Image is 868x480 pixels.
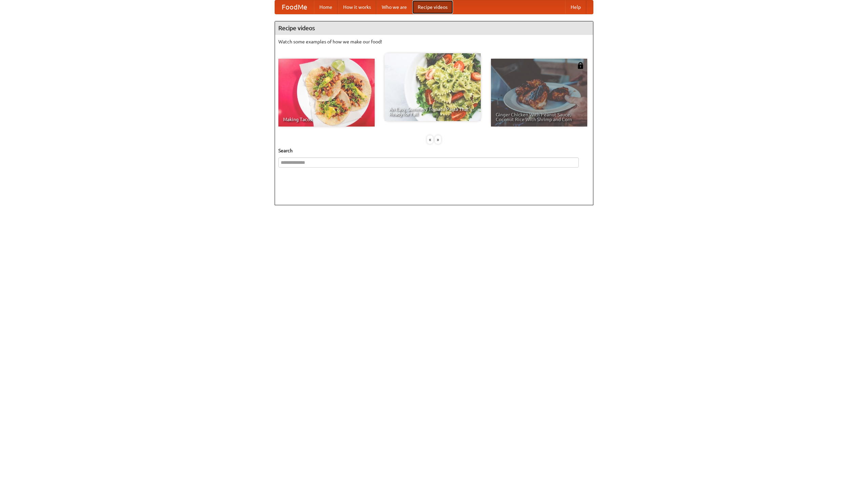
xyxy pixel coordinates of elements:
span: Making Tacos [283,117,370,122]
span: An Easy, Summery Tomato Pasta That's Ready for Fall [389,107,476,116]
img: 483408.png [577,62,584,69]
a: FoodMe [275,0,314,14]
a: Home [314,0,338,14]
a: Help [565,0,586,14]
a: An Easy, Summery Tomato Pasta That's Ready for Fall [384,53,481,121]
a: Recipe videos [412,0,453,14]
p: Watch some examples of how we make our food! [278,38,590,45]
h4: Recipe videos [275,21,593,35]
a: How it works [338,0,376,14]
a: Who we are [376,0,412,14]
div: « [427,135,433,144]
a: Making Tacos [278,59,375,127]
h5: Search [278,147,590,154]
div: » [435,135,441,144]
